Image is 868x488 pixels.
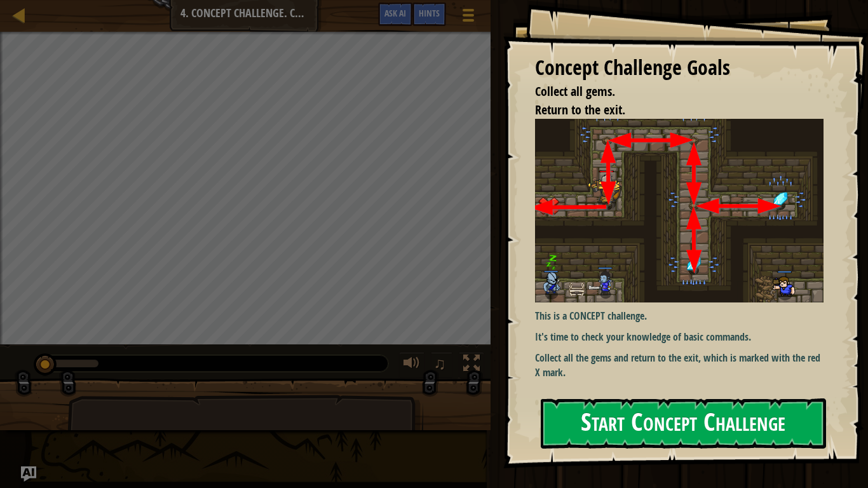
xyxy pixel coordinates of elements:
button: Adjust volume [399,352,424,378]
p: This is a CONCEPT challenge. [535,309,824,323]
p: Collect all the gems and return to the exit, which is marked with the red X mark. [535,351,824,380]
img: First assesment [535,119,824,302]
button: Toggle fullscreen [459,352,484,378]
span: Return to the exit. [535,101,625,118]
p: It's time to check your knowledge of basic commands. [535,330,824,344]
li: Collect all gems. [519,83,820,101]
span: Collect all gems. [535,83,615,100]
button: Start Concept Challenge [541,398,826,449]
button: Ask AI [21,466,36,482]
div: Concept Challenge Goals [535,53,824,83]
li: Return to the exit. [519,101,820,119]
button: Ask AI [378,3,412,26]
span: Ask AI [384,7,406,19]
button: Show game menu [452,3,484,32]
button: ♫ [431,352,452,378]
span: Hints [419,7,440,19]
span: ♫ [433,354,446,373]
